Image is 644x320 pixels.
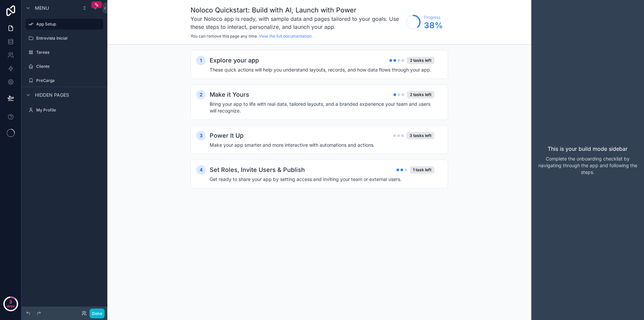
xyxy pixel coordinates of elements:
span: Hidden pages [35,92,69,98]
a: App Setup [25,19,103,30]
a: Tareas [25,47,103,58]
p: This is your build mode sidebar [548,145,628,153]
label: Tareas [36,50,102,55]
button: Done [90,309,105,318]
label: Cliente [36,64,102,69]
a: My Profile [25,105,103,116]
p: Complete the onboarding checklist by navigating through the app and following the steps. [537,155,639,176]
label: My Profile [36,107,102,113]
p: days [7,301,15,311]
span: You can remove this page any time. [191,34,258,39]
p: 3 [9,299,12,305]
span: Progress [424,15,443,20]
h3: Your Noloco app is ready, with sample data and pages tailored to your goals. Use these steps to i... [191,15,402,31]
a: Cliente [25,61,103,72]
span: 38 % [424,20,443,31]
a: Entrevista Inicial [25,33,103,44]
a: View the full documentation. [259,34,313,39]
label: PreCarga [36,78,102,83]
h1: Noloco Quickstart: Build with AI, Launch with Power [191,5,402,15]
span: Menu [35,5,49,11]
label: App Setup [36,21,99,27]
label: Entrevista Inicial [36,36,102,41]
a: PreCarga [25,75,103,86]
